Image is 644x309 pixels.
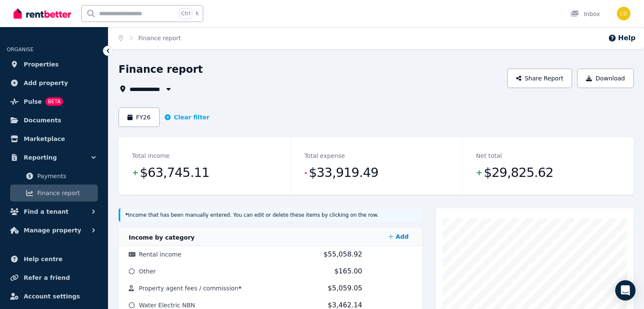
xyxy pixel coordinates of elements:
[7,269,101,286] a: Refer a friend
[24,207,69,217] span: Find a tenant
[24,59,59,69] span: Properties
[37,188,94,198] span: Finance report
[507,69,572,88] button: Share Report
[24,152,57,163] span: Reporting
[24,225,81,235] span: Manage property
[119,63,203,76] h1: Finance report
[24,273,70,283] span: Refer a friend
[132,167,138,179] span: +
[140,164,209,181] span: $63,745.11
[7,74,101,91] a: Add property
[570,10,600,18] div: Inbox
[139,302,195,309] span: Water Electric NBN
[132,151,169,161] dt: Total income
[165,113,210,121] button: Clear filter
[615,280,636,301] div: Open Intercom Messenger
[328,301,362,309] span: $3,462.14
[7,251,101,268] a: Help centre
[484,164,553,181] span: $29,825.62
[7,93,101,110] a: PulseBETA
[10,185,98,201] a: Finance report
[125,212,379,218] small: Income that has been manually entered. You can edit or delete these items by clicking on the row.
[7,47,33,52] span: ORGANISE
[139,268,156,275] span: Other
[328,284,362,292] span: $5,059.05
[14,7,71,20] img: RentBetter
[385,228,412,245] a: Add
[139,251,181,258] span: Rental income
[577,69,634,88] button: Download
[24,97,42,107] span: Pulse
[476,151,502,161] dt: Net total
[139,285,241,292] span: Property agent fees / commission
[304,151,345,161] dt: Total expense
[608,33,636,43] button: Help
[138,35,181,41] a: Finance report
[24,115,61,125] span: Documents
[7,112,101,129] a: Documents
[196,10,199,17] span: k
[7,222,101,239] button: Manage property
[334,267,362,275] span: $165.00
[129,234,195,241] span: Income by category
[323,250,362,258] span: $55,058.92
[309,164,378,181] span: $33,919.49
[10,168,98,185] a: Payments
[24,254,63,264] span: Help centre
[7,56,101,73] a: Properties
[617,7,630,20] img: Rentals Team
[24,78,68,88] span: Add property
[476,167,482,179] span: +
[7,288,101,305] a: Account settings
[7,149,101,166] button: Reporting
[108,27,191,49] nav: Breadcrumb
[7,130,101,147] a: Marketplace
[24,291,80,301] span: Account settings
[179,8,192,19] span: Ctrl
[7,203,101,220] button: Find a tenant
[24,134,65,144] span: Marketplace
[304,167,307,179] span: -
[45,97,63,106] span: BETA
[119,108,160,127] button: FY26
[37,171,94,181] span: Payments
